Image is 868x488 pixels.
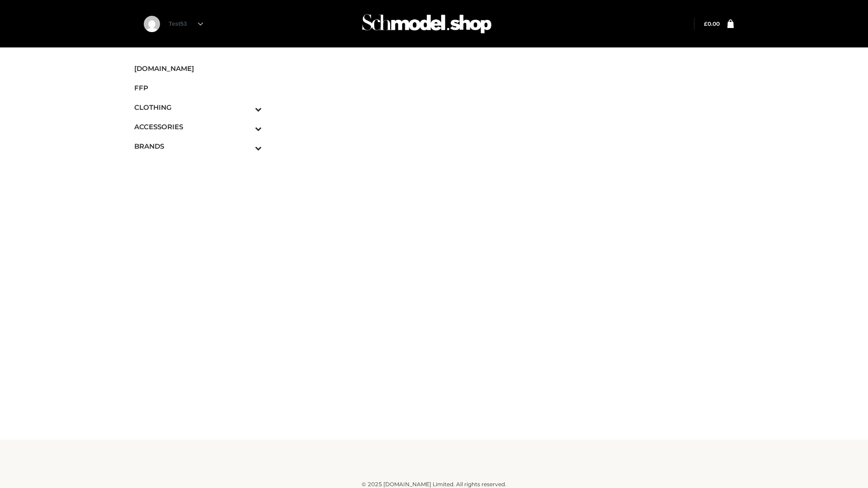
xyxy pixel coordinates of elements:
a: ACCESSORIESToggle Submenu [134,117,262,136]
span: CLOTHING [134,102,262,113]
img: Schmodel Admin 964 [359,6,495,42]
a: Test53 [169,20,203,27]
span: £ [704,20,708,27]
span: FFP [134,83,262,93]
bdi: 0.00 [704,20,720,27]
button: Toggle Submenu [230,117,262,136]
button: Toggle Submenu [230,136,262,156]
a: [DOMAIN_NAME] [134,59,262,78]
a: CLOTHINGToggle Submenu [134,98,262,117]
a: £0.00 [704,20,720,27]
button: Toggle Submenu [230,98,262,117]
span: [DOMAIN_NAME] [134,63,262,74]
a: BRANDSToggle Submenu [134,136,262,156]
span: ACCESSORIES [134,122,262,132]
span: BRANDS [134,141,262,151]
a: FFP [134,78,262,98]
